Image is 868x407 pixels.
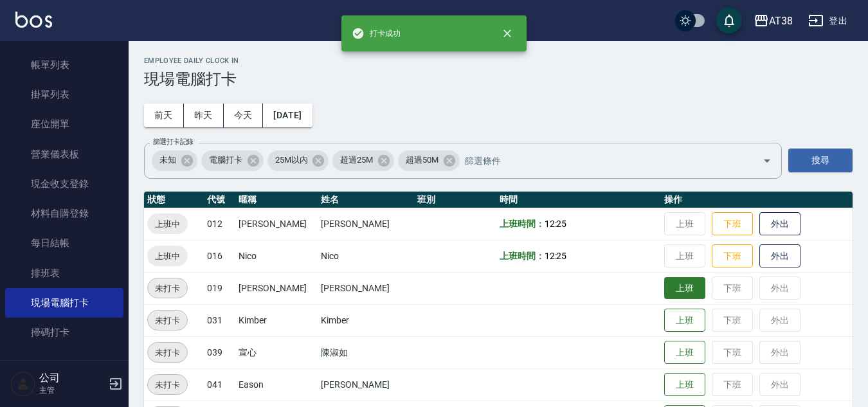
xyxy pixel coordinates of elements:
[263,104,312,127] button: [DATE]
[235,368,318,401] td: Eason
[204,368,235,401] td: 041
[148,314,187,327] span: 未打卡
[500,219,545,229] b: 上班時間：
[712,212,753,236] button: 下班
[148,346,187,359] span: 未打卡
[318,304,413,336] td: Kimber
[496,192,662,208] th: 時間
[664,309,705,332] button: 上班
[144,70,853,88] h3: 現場電腦打卡
[144,192,204,208] th: 狀態
[318,368,413,401] td: [PERSON_NAME]
[318,272,413,304] td: [PERSON_NAME]
[332,154,381,167] span: 超過25M
[757,150,777,171] button: Open
[15,12,52,28] img: Logo
[712,244,753,268] button: 下班
[235,240,318,272] td: Nico
[318,240,413,272] td: Nico
[39,384,105,396] p: 主管
[5,352,123,386] button: 預約管理
[398,150,460,171] div: 超過50M
[803,9,853,33] button: 登出
[204,336,235,368] td: 039
[5,228,123,258] a: 每日結帳
[664,341,705,365] button: 上班
[144,104,184,127] button: 前天
[788,149,853,172] button: 搜尋
[10,371,36,397] img: Person
[352,27,401,40] span: 打卡成功
[664,277,705,300] button: 上班
[332,150,394,171] div: 超過25M
[5,288,123,318] a: 現場電腦打卡
[318,208,413,240] td: [PERSON_NAME]
[664,373,705,397] button: 上班
[184,104,224,127] button: 昨天
[39,372,105,384] h5: 公司
[5,199,123,228] a: 材料自購登錄
[769,13,793,29] div: AT38
[5,169,123,199] a: 現金收支登錄
[235,272,318,304] td: [PERSON_NAME]
[147,217,188,231] span: 上班中
[204,272,235,304] td: 019
[5,318,123,347] a: 掃碼打卡
[500,251,545,261] b: 上班時間：
[5,50,123,80] a: 帳單列表
[235,336,318,368] td: 宣心
[235,192,318,208] th: 暱稱
[318,192,413,208] th: 姓名
[462,149,740,172] input: 篩選條件
[204,304,235,336] td: 031
[201,154,250,167] span: 電腦打卡
[147,249,188,263] span: 上班中
[493,19,521,48] button: close
[201,150,264,171] div: 電腦打卡
[153,137,194,147] label: 篩選打卡記錄
[414,192,496,208] th: 班別
[759,244,800,268] button: 外出
[148,282,187,295] span: 未打卡
[5,80,123,109] a: 掛單列表
[759,212,800,236] button: 外出
[5,109,123,139] a: 座位開單
[204,208,235,240] td: 012
[224,104,264,127] button: 今天
[235,208,318,240] td: [PERSON_NAME]
[235,304,318,336] td: Kimber
[204,240,235,272] td: 016
[144,57,853,65] h2: Employee Daily Clock In
[398,154,446,167] span: 超過50M
[148,378,187,392] span: 未打卡
[661,192,853,208] th: 操作
[5,140,123,169] a: 營業儀表板
[267,150,329,171] div: 25M以內
[716,8,742,33] button: save
[204,192,235,208] th: 代號
[267,154,316,167] span: 25M以內
[5,258,123,288] a: 排班表
[152,154,184,167] span: 未知
[545,219,567,229] span: 12:25
[748,8,798,34] button: AT38
[545,251,567,261] span: 12:25
[318,336,413,368] td: 陳淑如
[152,150,197,171] div: 未知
